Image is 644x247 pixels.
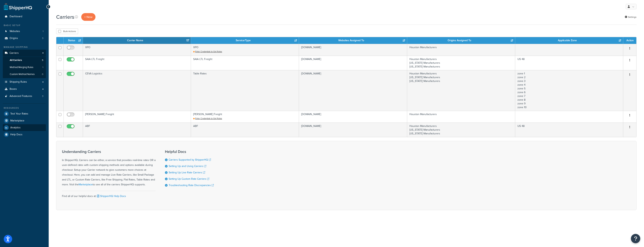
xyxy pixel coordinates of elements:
span: Boxes [10,88,17,91]
span: Enter Credentials to Get Rates [195,117,222,120]
div: In ShipperHQ, Carriers can be either, a service that provides real-time rates OR a user-defined r... [62,150,156,187]
td: US 48 [515,56,623,70]
td: SAIA LTL Freight [83,56,191,70]
a: Marketplace [3,117,46,124]
th: Status: activate to sort column ascending [64,37,83,44]
a: Marketplace [79,183,93,186]
td: SAIA LTL Freight [191,56,299,70]
td: Houston Manufacturers [407,111,515,123]
th: Applicable Zone: activate to sort column ascending [515,37,623,44]
a: Origins 3 [3,35,46,42]
td: US 48 [515,123,623,137]
a: ShipperHQ Home [4,3,32,10]
td: [PERSON_NAME] Freight [83,111,191,123]
a: Help Docs [3,131,46,138]
td: Table Rates [191,70,299,111]
div: Find all of our helpful docs at: [62,191,156,199]
span: Analytics [10,126,21,129]
td: XPO [191,44,299,56]
span: 5 [42,59,43,62]
th: Carrier Name: activate to sort column ascending [83,37,191,44]
a: Method Merging Rules 1 [3,64,46,71]
td: Houston Manufacturers [US_STATE] Manufacturers [US_STATE] Manufacturers [407,123,515,137]
span: Enter Credentials to Get Rates [195,50,222,53]
th: Origins Assigned To: activate to sort column ascending [407,37,515,44]
td: [DOMAIN_NAME] [299,56,407,70]
a: All Carriers 5 [3,57,46,64]
a: Analytics [3,124,46,131]
a: Carriers [3,50,46,57]
span: 0 [42,73,43,76]
span: 1 [42,66,43,69]
td: Houston Manufacturers [407,44,515,56]
button: Bulk Actions [56,28,78,34]
a: Custom Method Names 0 [3,71,46,78]
span: Websites [10,30,20,33]
a: Enter Credentials to Get Rates [193,50,222,53]
li: Custom Method Names [3,71,46,78]
span: Carriers [10,52,19,55]
a: Shipping Rules [3,79,46,85]
a: Test Your Rates [3,110,46,117]
button: + New [81,13,95,21]
li: Method Merging Rules [3,64,46,71]
span: 3 [42,95,43,98]
span: Help Docs [10,133,22,136]
td: Houston Manufacturers [US_STATE] Manufacturers [US_STATE] Manufacturers [407,70,515,111]
th: Service/Type: activate to sort column ascending [191,37,299,44]
span: Marketplace [10,119,24,122]
span: Shipping Rules [10,80,27,84]
a: Carriers Supported by ShipperHQ [169,158,211,162]
h1: Carriers [56,13,74,21]
li: Origins [3,35,46,42]
a: Troubleshooting Rate Discrepancies [169,183,214,187]
a: Setting Up and Using Carriers [169,164,206,168]
span: Advanced Features [10,95,32,98]
a: Settings [625,14,637,20]
span: Test Your Rates [10,112,28,115]
td: XPO [83,44,191,56]
td: [DOMAIN_NAME] [299,111,407,123]
th: Action [623,37,636,44]
td: [PERSON_NAME] Freight [191,111,299,123]
a: ShipperHQ Help Docs [96,194,126,198]
span: Dashboard [10,15,22,18]
th: Websites Assigned To: activate to sort column ascending [299,37,407,44]
span: All Carriers [10,59,22,62]
td: Houston Manufacturers [US_STATE] Manufacturers [US_STATE] Manufacturers [407,56,515,70]
td: [DOMAIN_NAME] [299,44,407,56]
span: 1 [43,30,43,33]
li: Websites [3,28,46,35]
h3: Understanding Carriers [62,150,156,154]
a: Setting Up Custom Rate Carriers [169,177,209,181]
button: Open Resource Center [631,234,640,243]
a: Websites 1 [3,28,46,35]
div: Resources [3,106,46,110]
li: All Carriers [3,57,46,64]
td: [DOMAIN_NAME] [299,70,407,111]
a: Dashboard [3,13,46,20]
td: [DOMAIN_NAME] [299,123,407,137]
td: zone 1 zone 2 zone 3 zone 4 zone 5 zone 6 zone 7 zone 8 zone 9 zone 10 [515,70,623,111]
div: Basic Setup [3,24,46,27]
span: Origins [10,37,18,40]
td: ABF [191,123,299,137]
span: 3 [42,37,43,40]
td: ABF [83,123,191,137]
li: Advanced Features [3,93,46,100]
a: Setting Up Live Rate Carriers [169,171,205,174]
td: CEVA Logistics [83,70,191,111]
span: Method Merging Rules [10,66,33,69]
a: Advanced Features 3 [3,93,46,100]
div: Manage Shipping [3,46,46,49]
h3: Helpful Docs [165,150,214,154]
span: Custom Method Names [10,73,35,76]
a: Boxes [3,86,46,93]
